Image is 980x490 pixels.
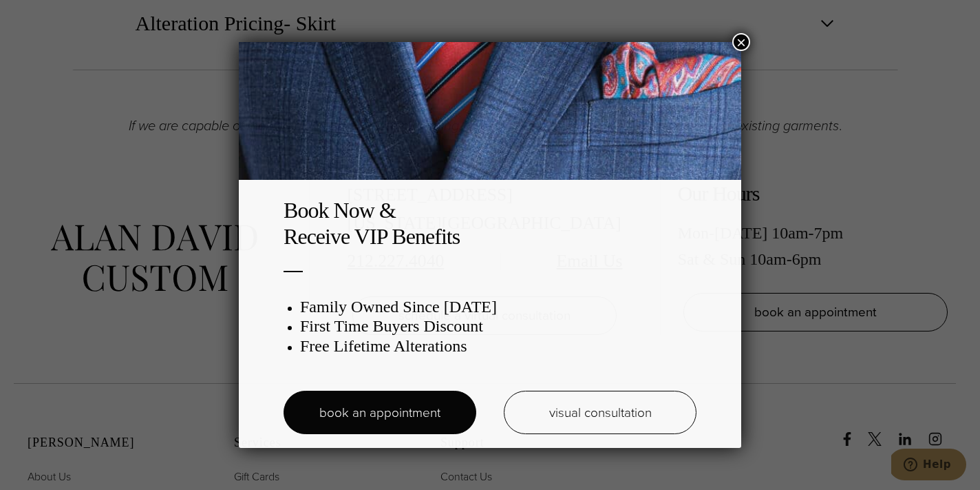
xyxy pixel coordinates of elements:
h3: First Time Buyers Discount [300,316,696,336]
h3: Family Owned Since [DATE] [300,297,696,317]
h2: Book Now & Receive VIP Benefits [284,197,696,250]
a: book an appointment [284,391,476,434]
span: Help [32,10,60,22]
button: Close [732,33,750,51]
h3: Free Lifetime Alterations [300,336,696,356]
a: visual consultation [504,391,696,434]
